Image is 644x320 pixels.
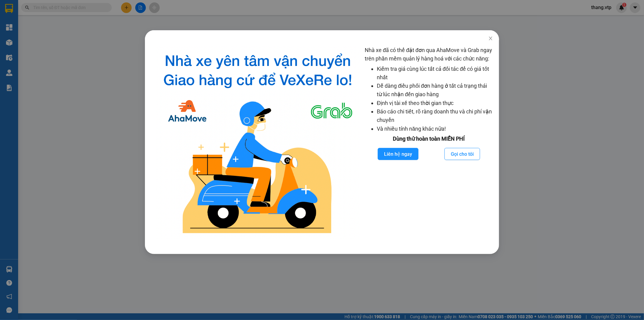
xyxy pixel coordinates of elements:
span: close [488,36,493,41]
li: Định vị tài xế theo thời gian thực [377,99,493,107]
span: Liên hệ ngay [384,150,412,158]
li: Báo cáo chi tiết, rõ ràng doanh thu và chi phí vận chuyển [377,107,493,125]
button: Gọi cho tôi [444,148,480,160]
button: Close [482,30,499,47]
li: Và nhiều tính năng khác nữa! [377,125,493,133]
li: Dễ dàng điều phối đơn hàng ở tất cả trạng thái từ lúc nhận đến giao hàng [377,82,493,99]
div: Dùng thử hoàn toàn MIỄN PHÍ [365,135,493,143]
img: logo [156,46,360,239]
li: Kiểm tra giá cùng lúc tất cả đối tác để có giá tốt nhất [377,65,493,82]
span: Gọi cho tôi [451,150,474,158]
div: Nhà xe đã có thể đặt đơn qua AhaMove và Grab ngay trên phần mềm quản lý hàng hoá với các chức năng: [365,46,493,239]
button: Liên hệ ngay [378,148,418,160]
